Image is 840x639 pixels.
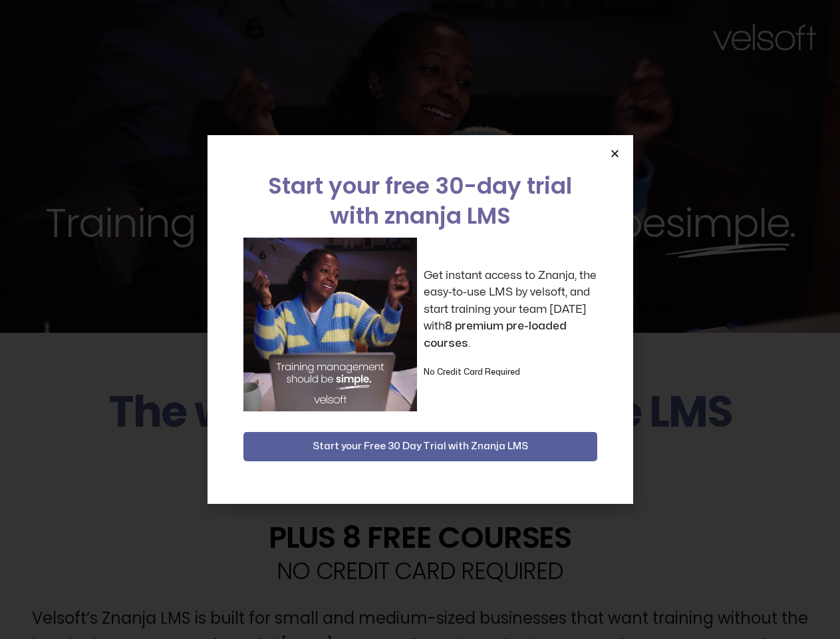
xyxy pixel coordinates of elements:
img: a woman sitting at her laptop dancing [243,238,417,411]
strong: No Credit Card Required [424,368,520,376]
strong: 8 premium pre-loaded courses [424,320,567,349]
button: Start your Free 30 Day Trial with Znanja LMS [243,432,597,461]
p: Get instant access to Znanja, the easy-to-use LMS by velsoft, and start training your team [DATE]... [424,267,597,352]
a: Close [610,148,620,158]
span: Start your Free 30 Day Trial with Znanja LMS [313,439,528,455]
h2: Start your free 30-day trial with znanja LMS [243,171,597,231]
